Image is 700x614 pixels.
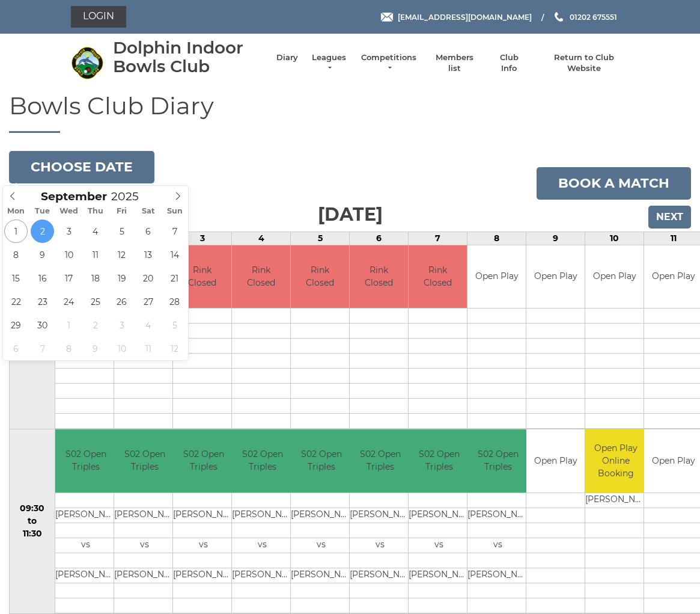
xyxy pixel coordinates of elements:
[163,290,186,313] span: September 28, 2025
[4,266,28,290] span: September 15, 2025
[109,207,135,215] span: Fri
[350,245,408,309] td: Rink Closed
[71,6,126,28] a: Login
[114,538,175,553] td: vs
[136,243,160,266] span: September 13, 2025
[110,337,133,360] span: October 10, 2025
[31,337,54,360] span: October 7, 2025
[163,266,186,290] span: September 21, 2025
[409,429,469,493] td: S02 Open Triples
[84,337,107,360] span: October 9, 2025
[84,290,107,313] span: September 25, 2025
[57,220,81,243] span: September 3, 2025
[585,429,646,493] td: Open Play Online Booking
[114,568,175,583] td: [PERSON_NAME]
[173,429,234,493] td: S02 Open Triples
[31,313,54,337] span: September 30, 2025
[31,243,54,266] span: September 9, 2025
[163,243,186,266] span: September 14, 2025
[409,232,467,245] td: 7
[113,38,264,76] div: Dolphin Indoor Bowls Club
[585,245,644,309] td: Open Play
[110,290,133,313] span: September 26, 2025
[110,220,133,243] span: September 5, 2025
[4,243,28,266] span: September 8, 2025
[163,313,186,337] span: October 5, 2025
[4,313,28,337] span: September 29, 2025
[107,189,154,203] input: Scroll to increment
[381,13,393,22] img: Email
[41,191,107,203] span: Scroll to increment
[467,538,528,553] td: vs
[31,220,54,243] span: September 2, 2025
[31,290,54,313] span: September 23, 2025
[29,207,56,215] span: Tue
[310,52,348,74] a: Leagues
[467,245,526,309] td: Open Play
[55,429,116,493] td: S02 Open Triples
[4,290,28,313] span: September 22, 2025
[232,508,293,523] td: [PERSON_NAME]
[173,245,231,309] td: Rink Closed
[10,429,55,614] td: 09:30 to 11:30
[381,11,532,23] a: Email [EMAIL_ADDRESS][DOMAIN_NAME]
[350,232,409,245] td: 6
[162,207,188,215] span: Sun
[350,508,410,523] td: [PERSON_NAME]
[467,568,528,583] td: [PERSON_NAME]
[553,11,617,23] a: Phone us 01202 675551
[467,232,526,245] td: 8
[409,568,469,583] td: [PERSON_NAME]
[84,313,107,337] span: October 2, 2025
[570,12,617,21] span: 01202 675551
[360,52,418,74] a: Competitions
[291,568,352,583] td: [PERSON_NAME]
[4,337,28,360] span: October 6, 2025
[291,508,352,523] td: [PERSON_NAME]
[57,266,81,290] span: September 17, 2025
[110,266,133,290] span: September 19, 2025
[57,313,81,337] span: October 1, 2025
[537,167,691,200] a: Book a match
[232,429,293,493] td: S02 Open Triples
[136,337,160,360] span: October 11, 2025
[526,232,585,245] td: 9
[56,207,82,215] span: Wed
[409,538,469,553] td: vs
[398,12,532,21] span: [EMAIL_ADDRESS][DOMAIN_NAME]
[110,313,133,337] span: October 3, 2025
[585,232,644,245] td: 10
[232,232,291,245] td: 4
[232,245,290,309] td: Rink Closed
[232,538,293,553] td: vs
[232,568,293,583] td: [PERSON_NAME]
[492,52,526,74] a: Club Info
[276,52,298,63] a: Diary
[173,568,234,583] td: [PERSON_NAME]
[467,429,528,493] td: S02 Open Triples
[526,429,585,493] td: Open Play
[31,266,54,290] span: September 16, 2025
[538,52,629,74] a: Return to Club Website
[4,220,28,243] span: September 1, 2025
[114,429,175,493] td: S02 Open Triples
[291,429,352,493] td: S02 Open Triples
[350,568,410,583] td: [PERSON_NAME]
[467,508,528,523] td: [PERSON_NAME]
[526,245,585,309] td: Open Play
[82,207,109,215] span: Thu
[110,243,133,266] span: September 12, 2025
[55,538,116,553] td: vs
[163,337,186,360] span: October 12, 2025
[84,243,107,266] span: September 11, 2025
[291,245,349,309] td: Rink Closed
[163,220,186,243] span: September 7, 2025
[409,245,467,309] td: Rink Closed
[84,266,107,290] span: September 18, 2025
[3,207,29,215] span: Mon
[350,538,410,553] td: vs
[136,313,160,337] span: October 4, 2025
[57,337,81,360] span: October 8, 2025
[114,508,175,523] td: [PERSON_NAME]
[57,290,81,313] span: September 24, 2025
